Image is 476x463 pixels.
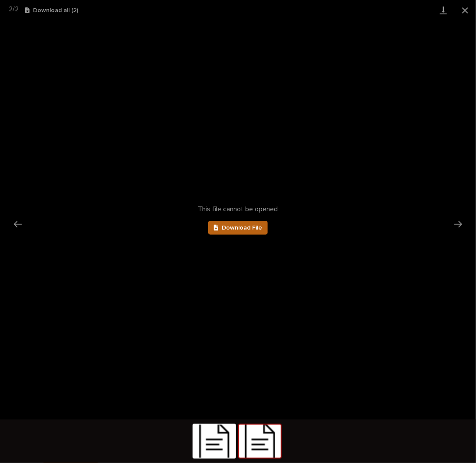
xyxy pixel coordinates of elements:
[208,221,268,235] a: Download File
[198,205,278,213] span: This file cannot be opened
[222,225,262,231] span: Download File
[449,216,467,233] button: Next slide
[193,425,235,458] img: document.png
[9,216,27,233] button: Previous slide
[9,6,13,13] span: 2
[15,6,19,13] span: 2
[25,7,78,13] button: Download all (2)
[239,425,281,458] img: document.png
